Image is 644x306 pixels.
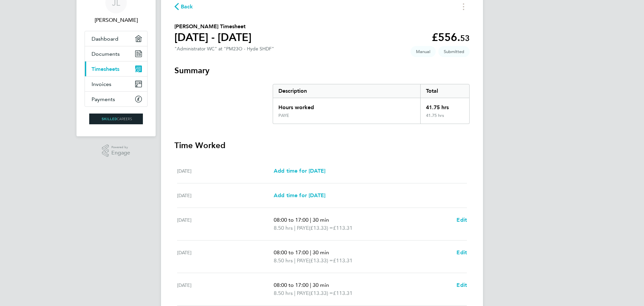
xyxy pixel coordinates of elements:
span: 30 min [313,217,329,223]
span: 08:00 to 17:00 [274,282,309,288]
span: Timesheets [92,66,119,72]
span: (£13.33) = [309,225,333,231]
a: Add time for [DATE] [274,191,325,200]
button: Timesheets Menu [458,1,470,12]
a: Edit [457,281,467,289]
span: £113.31 [333,225,353,231]
span: PAYE [297,257,309,265]
span: Edit [457,282,467,288]
span: 30 min [313,282,329,288]
div: "Administrator WC" at "PM23O - Hyde SHDF" [174,46,274,52]
span: Documents [92,51,120,57]
span: Jennifer Lawson-Lee [85,16,148,24]
span: 8.50 hrs [274,290,293,296]
div: [DATE] [177,249,274,265]
span: Invoices [92,81,111,87]
span: Payments [92,96,115,102]
span: | [310,249,311,256]
div: 41.75 hrs [420,113,469,124]
span: 08:00 to 17:00 [274,249,309,256]
span: Edit [457,217,467,223]
span: | [294,257,296,264]
h3: Time Worked [174,140,470,151]
span: £113.31 [333,290,353,296]
app-decimal: £556. [432,31,470,44]
h1: [DATE] - [DATE] [174,31,252,44]
span: PAYE [297,289,309,297]
button: Back [174,2,193,11]
span: (£13.33) = [309,290,333,296]
a: Edit [457,216,467,224]
div: [DATE] [177,281,274,297]
a: Invoices [85,77,147,91]
div: Description [273,84,420,98]
span: Engage [111,150,130,156]
span: Edit [457,249,467,256]
span: 30 min [313,249,329,256]
span: Powered by [111,144,130,150]
div: [DATE] [177,191,274,200]
h2: [PERSON_NAME] Timesheet [174,23,252,31]
a: Go to home page [85,114,148,124]
a: Add time for [DATE] [274,167,325,175]
div: Total [420,84,469,98]
span: This timesheet is Submitted. [438,46,470,57]
div: [DATE] [177,167,274,175]
div: [DATE] [177,216,274,232]
span: This timesheet was manually created. [411,46,436,57]
span: 08:00 to 17:00 [274,217,309,223]
div: PAYE [278,113,289,118]
a: Documents [85,46,147,61]
a: Dashboard [85,31,147,46]
span: (£13.33) = [309,257,333,264]
span: 8.50 hrs [274,257,293,264]
span: Back [181,3,193,11]
h3: Summary [174,65,470,76]
a: Timesheets [85,61,147,76]
a: Edit [457,249,467,257]
div: Hours worked [273,98,420,113]
span: 8.50 hrs [274,225,293,231]
span: | [294,290,296,296]
span: | [310,217,311,223]
div: 41.75 hrs [420,98,469,113]
div: Summary [273,84,470,124]
span: | [294,225,296,231]
img: skilledcareers-logo-retina.png [89,114,143,124]
span: £113.31 [333,257,353,264]
span: | [310,282,311,288]
span: Dashboard [92,36,118,42]
span: Add time for [DATE] [274,168,325,174]
a: Powered byEngage [102,144,130,157]
a: Payments [85,92,147,106]
span: 53 [460,33,470,43]
span: PAYE [297,224,309,232]
span: Add time for [DATE] [274,192,325,199]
